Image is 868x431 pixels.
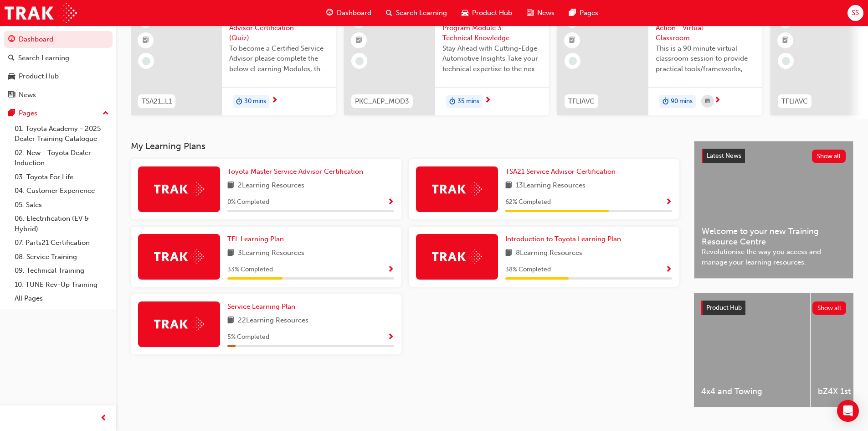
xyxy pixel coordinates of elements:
[519,4,562,22] a: news-iconNews
[344,5,549,115] a: 0PKC_AEP_MOD3Automotive Essentials Program Module 3: Technical KnowledgeStay Ahead with Cutting-E...
[665,266,672,274] span: Show Progress
[271,97,278,105] span: next-icon
[8,73,15,81] span: car-icon
[387,264,394,275] button: Show Progress
[142,57,150,65] span: learningRecordVerb_NONE-icon
[236,96,242,108] span: duration-icon
[706,304,742,312] span: Product Hub
[227,302,295,311] span: Service Learning Plan
[454,4,519,22] a: car-iconProduct Hub
[505,180,512,192] span: book-icon
[665,264,672,275] button: Show Progress
[238,315,308,327] span: 22 Learning Resources
[4,31,113,48] a: Dashboard
[11,212,113,236] a: 06. Electrification (EV & Hybrid)
[472,8,512,18] span: Product Hub
[229,43,329,74] span: To become a Certified Service Advisor please complete the below eLearning Modules, the Service Ad...
[18,53,69,63] div: Search Learning
[568,96,595,107] span: TFLIAVC
[131,5,336,115] a: 0TSA21_L1TSA21_L1 Service Advisor Certification (Quiz)To become a Certified Service Advisor pleas...
[19,108,37,119] div: Pages
[11,122,113,146] a: 01. Toyota Academy - 2025 Dealer Training Catalogue
[580,8,598,18] span: Pages
[847,5,863,21] button: SS
[11,146,113,170] a: 02. New - Toyota Dealer Induction
[694,293,810,407] a: 4x4 and Towing
[227,167,363,176] span: Toyota Master Service Advisor Certification
[387,332,394,343] button: Show Progress
[484,97,491,105] span: next-icon
[665,198,672,207] span: Show Progress
[702,149,846,163] a: Latest NewsShow all
[505,234,625,244] a: Introduction to Toyota Learning Plan
[442,12,542,43] span: Automotive Essentials Program Module 3: Technical Knowledge
[154,249,204,264] img: Trak
[462,7,468,19] span: car-icon
[131,141,679,151] h3: My Learning Plans
[387,266,394,274] span: Show Progress
[852,8,859,18] span: SS
[505,248,512,259] span: book-icon
[505,197,551,208] span: 62 % Completed
[8,91,15,99] span: news-icon
[457,96,479,107] span: 35 mins
[707,152,741,160] span: Latest News
[142,96,172,107] span: TSA21_L1
[505,265,551,275] span: 38 % Completed
[4,87,113,104] a: News
[227,315,234,327] span: book-icon
[505,235,621,243] span: Introduction to Toyota Learning Plan
[229,12,329,43] span: TSA21_L1 Service Advisor Certification (Quiz)
[701,386,803,397] span: 4x4 and Towing
[702,226,846,247] span: Welcome to your new Training Resource Centre
[516,180,586,192] span: 13 Learning Resources
[663,96,669,108] span: duration-icon
[227,265,273,275] span: 33 % Completed
[244,96,266,107] span: 30 mins
[227,248,234,259] span: book-icon
[4,50,113,67] a: Search Learning
[19,71,59,82] div: Product Hub
[516,248,582,259] span: 8 Learning Resources
[396,8,447,18] span: Search Learning
[665,197,672,208] button: Show Progress
[4,68,113,85] a: Product Hub
[694,141,853,279] a: Latest NewsShow allWelcome to your new Training Resource CentreRevolutionise the way you access a...
[705,96,710,107] span: calendar-icon
[656,43,755,74] span: This is a 90 minute virtual classroom session to provide practical tools/frameworks, behaviours a...
[569,35,575,47] span: booktick-icon
[319,4,379,22] a: guage-iconDashboard
[386,7,392,19] span: search-icon
[387,197,394,208] button: Show Progress
[537,8,555,18] span: News
[701,301,846,315] a: Product HubShow all
[812,301,847,315] button: Show all
[782,57,790,65] span: learningRecordVerb_NONE-icon
[103,108,109,119] span: up-icon
[19,90,36,100] div: News
[714,97,721,105] span: next-icon
[781,96,808,107] span: TFLIAVC
[432,249,482,264] img: Trak
[782,35,789,47] span: booktick-icon
[227,166,367,177] a: Toyota Master Service Advisor Certification
[4,105,113,122] button: Pages
[227,234,288,244] a: TFL Learning Plan
[702,247,846,267] span: Revolutionise the way you access and manage your learning resources.
[355,57,364,65] span: learningRecordVerb_NONE-icon
[379,4,454,22] a: search-iconSearch Learning
[100,413,107,424] span: prev-icon
[569,57,577,65] span: learningRecordVerb_NONE-icon
[11,250,113,264] a: 08. Service Training
[671,96,693,107] span: 90 mins
[326,7,333,19] span: guage-icon
[562,4,606,22] a: pages-iconPages
[356,35,362,47] span: booktick-icon
[11,264,113,278] a: 09. Technical Training
[11,198,113,212] a: 05. Sales
[154,182,204,196] img: Trak
[527,7,534,19] span: news-icon
[442,43,542,74] span: Stay Ahead with Cutting-Edge Automotive Insights Take your technical expertise to the next level ...
[505,166,619,177] a: TSA21 Service Advisor Certification
[227,301,299,312] a: Service Learning Plan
